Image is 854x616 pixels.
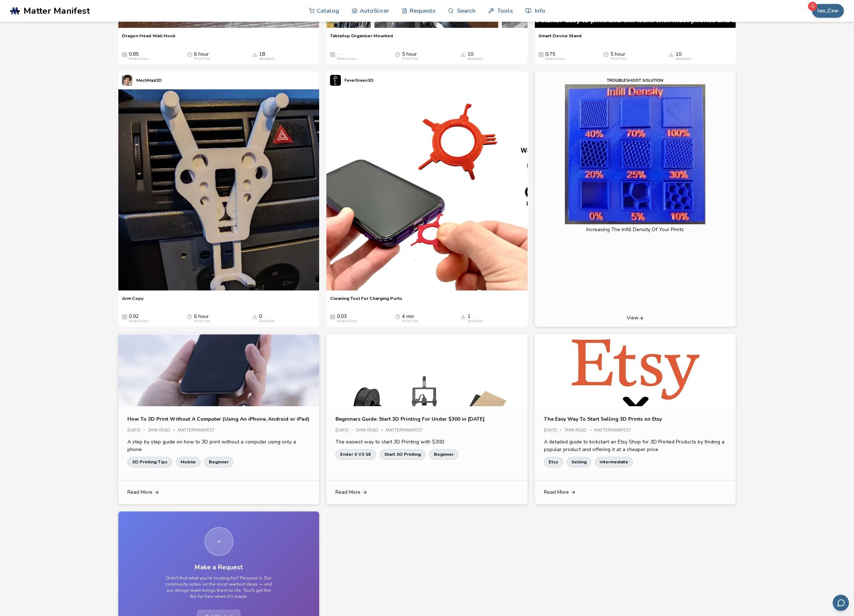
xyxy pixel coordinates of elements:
div: MatterManifest [594,428,636,433]
div: Print Time [610,57,626,61]
a: Read More [535,480,736,504]
div: MatterManifest [386,428,428,433]
div: 0 [259,314,275,323]
button: Send feedback via email [833,595,849,611]
span: Average Cost [122,51,127,57]
a: Beginner [204,457,233,467]
a: MechMad3D's profileMechMad3D [118,71,165,89]
span: Downloads [669,51,674,57]
div: [DATE] [335,428,356,433]
div: 5 hour [402,51,418,61]
div: Downloads [259,57,275,61]
div: 0.85 [129,51,148,61]
div: Material Cost [129,319,148,323]
div: 0.75 [545,51,565,61]
div: 10 [468,51,483,61]
div: Material Cost [337,57,356,61]
a: Beginners Guide: Start 3D Printing For Under $300 in [DATE] [335,415,485,423]
span: Matter Manifest [24,6,90,16]
span: Downloads [461,51,466,57]
div: 6 hour [194,314,210,323]
img: Article Image [535,334,736,484]
div: 5 hour [610,51,626,61]
div: Downloads [676,57,692,61]
a: Beginner [429,449,458,459]
div: [DATE] [544,428,564,433]
p: troubleshoot solution [607,77,663,84]
div: 7 min read [564,428,594,433]
a: The Easy Way To Start Selling 3D Prints on Etsy [544,415,662,423]
div: 18 [259,51,275,61]
a: Arm Copy [122,296,144,306]
a: FeverGreen3D's profileFeverGreen3D [326,71,377,89]
div: Print Time [194,57,210,61]
div: MatterManifest [178,428,220,433]
h3: Make a Request [195,564,243,571]
span: Average Print Time [395,314,400,319]
p: MechMad3D [136,77,162,84]
span: Downloads [252,51,257,57]
a: Dragon Head Wall Hook [122,33,176,44]
div: Material Cost [337,319,356,323]
a: How To 3D Print Without A Computer (Using An iPhone, Android or iPad) [127,415,309,423]
p: A detailed guide to kickstart an Etsy Shop for 3D Printed Products by finding a popular product a... [544,438,727,453]
span: Read More [127,489,152,495]
div: 6 hour [194,51,210,61]
div: 1 [468,314,483,323]
div: [DATE] [127,428,148,433]
p: FeverGreen3D [344,77,373,84]
span: Average Cost [122,314,127,319]
a: Read More [118,480,319,504]
div: Material Cost [545,57,565,61]
a: Smart Device Stand [538,33,582,44]
div: 4 min [402,314,418,323]
div: 0.92 [129,314,148,323]
span: Average Print Time [187,51,192,57]
a: Mobile [176,457,200,467]
p: The easiest way to start 3D Printing with $300 [335,438,518,446]
span: Average Print Time [187,314,192,319]
div: Material Cost [129,57,148,61]
img: MechMad3D's profile [122,75,133,86]
a: Selling [567,457,591,467]
span: View [627,315,639,321]
a: Start 3D Printing [380,449,426,459]
img: Article Image [118,334,319,484]
div: Downloads [259,319,275,323]
a: Tabletop Organizer Mounted [330,33,393,44]
p: A step by step guide on how to 3D print without a computer using only a phone [127,438,310,453]
a: 3D Printing Tips [127,457,172,467]
span: — [337,51,342,57]
span: Average Cost [330,314,335,319]
span: Downloads [461,314,466,319]
span: Read More [544,489,569,495]
img: FeverGreen3D's profile [330,75,341,86]
span: Average Print Time [395,51,400,57]
div: Downloads [468,319,483,323]
div: Print Time [194,319,210,323]
span: Average Cost [330,51,335,57]
div: 3 min read [148,428,178,433]
div: Print Time [402,319,418,323]
div: 10 [676,51,692,61]
span: Average Print Time [604,51,609,57]
a: Cleaning Tool For Charging Ports [330,296,402,306]
p: Didn't find what you're looking for? Request it. Our community votes on the most wanted ideas — a... [165,575,273,600]
a: Ender 3 V3 SE [335,449,376,459]
a: Read More [326,480,527,504]
div: Print Time [402,57,418,61]
a: troubleshoot solutionincreasing the infill density of your printsView [535,71,736,326]
span: Downloads [252,314,257,319]
span: Read More [335,489,360,495]
p: increasing the infill density of your prints [586,226,684,233]
a: Intermediate [595,457,633,467]
a: Etsy [544,457,563,467]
